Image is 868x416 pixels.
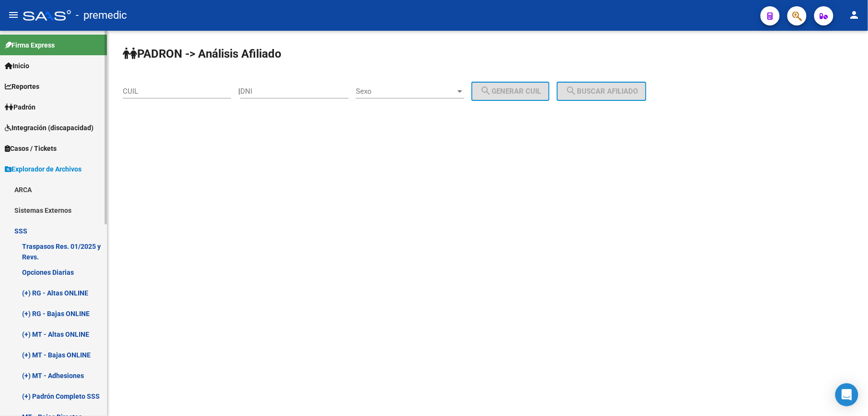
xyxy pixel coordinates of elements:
[480,85,492,97] mat-icon: search
[565,85,577,97] mat-icon: search
[5,143,57,154] span: Casos / Tickets
[5,164,82,174] span: Explorador de Archivos
[5,61,29,71] span: Inicio
[5,102,35,112] span: Padrón
[471,82,550,101] button: Generar CUIL
[356,87,456,96] span: Sexo
[557,82,646,101] button: Buscar afiliado
[8,9,19,21] mat-icon: menu
[5,81,39,92] span: Reportes
[565,87,638,96] span: Buscar afiliado
[5,122,94,133] span: Integración (discapacidad)
[835,383,858,406] div: Open Intercom Messenger
[76,5,127,26] span: - premedic
[849,9,860,21] mat-icon: person
[238,87,557,96] div: |
[480,87,541,96] span: Generar CUIL
[123,47,282,61] strong: PADRON -> Análisis Afiliado
[5,40,55,50] span: Firma Express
